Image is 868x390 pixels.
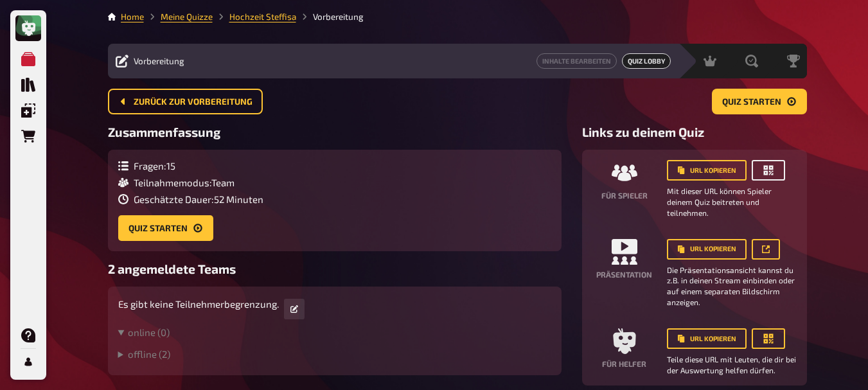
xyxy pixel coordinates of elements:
li: Vorbereitung [296,10,364,23]
button: URL kopieren [667,160,747,181]
button: URL kopieren [667,328,747,349]
button: Quiz starten [118,215,213,241]
small: Mit dieser URL können Spieler deinem Quiz beitreten und teilnehmen. [667,186,797,218]
span: Quiz starten [722,98,781,107]
small: Die Präsentationsansicht kannst du z.B. in deinen Stream einbinden oder auf einem separaten Bilds... [667,265,797,308]
li: Home [121,10,144,23]
small: Teile diese URL mit Leuten, die dir bei der Auswertung helfen dürfen. [667,354,797,376]
button: Zurück zur Vorbereitung [108,89,263,114]
div: Fragen : 15 [118,160,263,172]
a: Quiz Lobby [622,53,671,69]
h4: Für Spieler [601,191,648,200]
li: Meine Quizze [144,10,213,23]
a: Home [121,12,144,22]
h3: Zusammenfassung [108,125,562,139]
h4: Präsentation [596,270,652,279]
summary: offline (2) [118,348,551,360]
li: Hochzeit Steffisa [213,10,296,23]
span: Vorbereitung [134,56,184,66]
button: URL kopieren [667,239,747,260]
button: Inhalte Bearbeiten [536,53,617,69]
p: Es gibt keine Teilnehmerbegrenzung. [118,297,279,312]
a: Hochzeit Steffisa [229,12,296,22]
a: Meine Quizze [161,12,213,22]
span: Zurück zur Vorbereitung [134,98,252,107]
button: Quiz starten [712,89,807,114]
span: Teilnahmemodus : Team [134,177,235,188]
summary: online (0) [118,326,551,338]
h3: 2 angemeldete Teams [108,261,562,276]
span: Geschätzte Dauer : 52 Minuten [134,193,263,205]
h3: Links zu deinem Quiz [582,125,807,139]
h4: Für Helfer [602,359,646,368]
